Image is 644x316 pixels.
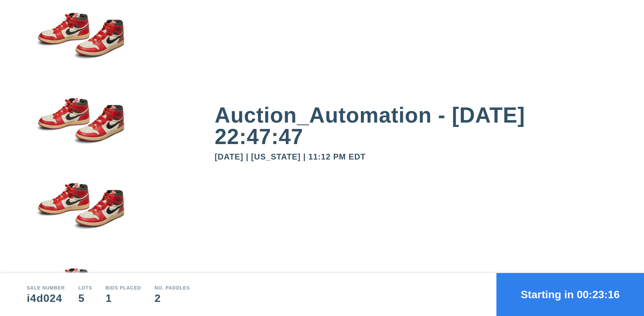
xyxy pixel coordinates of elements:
div: No. Paddles [155,285,190,290]
img: small [27,1,134,86]
div: i4d024 [27,293,65,304]
div: 1 [106,293,141,304]
div: Auction_Automation - [DATE] 22:47:47 [215,104,617,147]
button: Starting in 00:23:16 [496,273,644,316]
div: 5 [78,293,92,304]
div: Bids Placed [106,285,141,290]
img: small [27,86,134,171]
div: Lots [78,285,92,290]
div: [DATE] | [US_STATE] | 11:12 PM EDT [215,153,617,161]
div: 2 [155,293,190,304]
img: small [27,171,134,257]
div: Sale number [27,285,65,290]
